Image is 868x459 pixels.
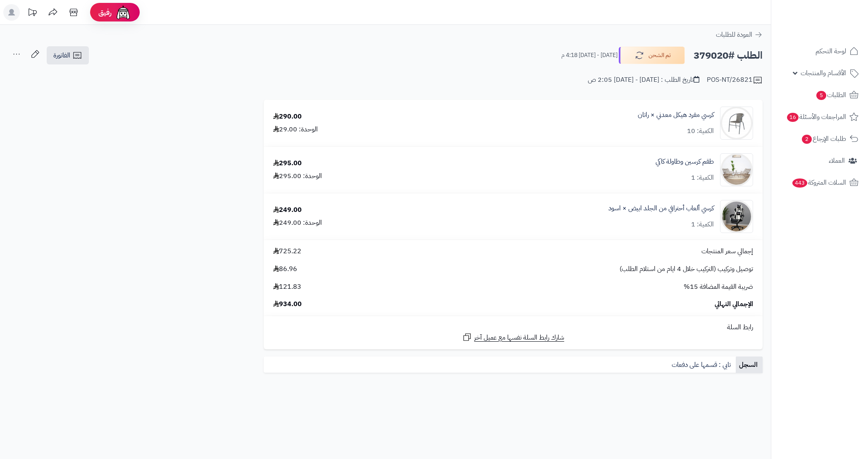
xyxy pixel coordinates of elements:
span: العملاء [829,155,845,166]
button: تم الشحن [619,47,685,64]
span: العودة للطلبات [716,30,752,40]
span: 443 [792,178,807,188]
img: 1746967152-1-90x90.jpg [720,153,753,186]
a: تحديثات المنصة [22,4,43,23]
div: تاريخ الطلب : [DATE] - [DATE] 2:05 ص [588,75,699,85]
a: السجل [736,357,763,373]
img: 1753946719-1-90x90.jpg [720,200,753,233]
div: الوحدة: 295.00 [273,171,322,181]
a: العودة للطلبات [716,30,763,40]
div: POS-NT/26821 [707,75,763,85]
a: العملاء [776,151,863,171]
span: طلبات الإرجاع [801,133,846,145]
span: الطلبات [816,89,846,101]
a: الطلبات5 [776,85,863,105]
span: رفيق [98,7,112,17]
span: الفاتورة [53,50,70,60]
div: رابط السلة [267,323,759,332]
a: المراجعات والأسئلة16 [776,107,863,127]
a: السلات المتروكة443 [776,173,863,193]
span: 725.22 [273,247,301,256]
div: الكمية: 1 [691,173,714,183]
a: طقم كرسين وطاولة كاكي [656,157,714,166]
a: طلبات الإرجاع2 [776,129,863,149]
span: توصيل وتركيب (التركيب خلال 4 ايام من استلام الطلب) [620,264,753,274]
span: 934.00 [273,300,302,309]
img: 1736602175-110102090207-90x90.jpg [720,107,753,140]
span: 16 [787,113,799,122]
span: 86.96 [273,264,297,274]
img: logo-2.png [812,23,860,40]
img: ai-face.png [115,4,131,21]
span: السلات المتروكة [792,177,846,188]
a: الفاتورة [47,46,89,64]
span: 121.83 [273,282,301,292]
a: كرسي ألعاب أحترافي من الجلد ابيض × اسود [608,204,714,213]
small: [DATE] - [DATE] 4:18 م [561,51,618,59]
span: الأقسام والمنتجات [801,67,846,79]
span: 2 [802,135,812,144]
div: الكمية: 1 [691,220,714,229]
h2: الطلب #379020 [694,47,763,64]
span: الإجمالي النهائي [715,300,753,309]
div: الكمية: 10 [687,126,714,136]
span: لوحة التحكم [816,45,846,57]
div: الوحدة: 29.00 [273,125,318,134]
a: شارك رابط السلة نفسها مع عميل آخر [462,332,564,342]
span: 5 [816,91,826,100]
span: ضريبة القيمة المضافة 15% [684,282,753,292]
a: لوحة التحكم [776,41,863,61]
div: 290.00 [273,112,302,121]
a: تابي : قسمها على دفعات [668,357,736,373]
div: الوحدة: 249.00 [273,218,322,228]
span: شارك رابط السلة نفسها مع عميل آخر [474,333,564,342]
a: كرسي مفرد هيكل معدني × راتان [638,110,714,120]
span: المراجعات والأسئلة [786,111,846,123]
div: 295.00 [273,159,302,168]
span: إجمالي سعر المنتجات [701,247,753,256]
div: 249.00 [273,205,302,215]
